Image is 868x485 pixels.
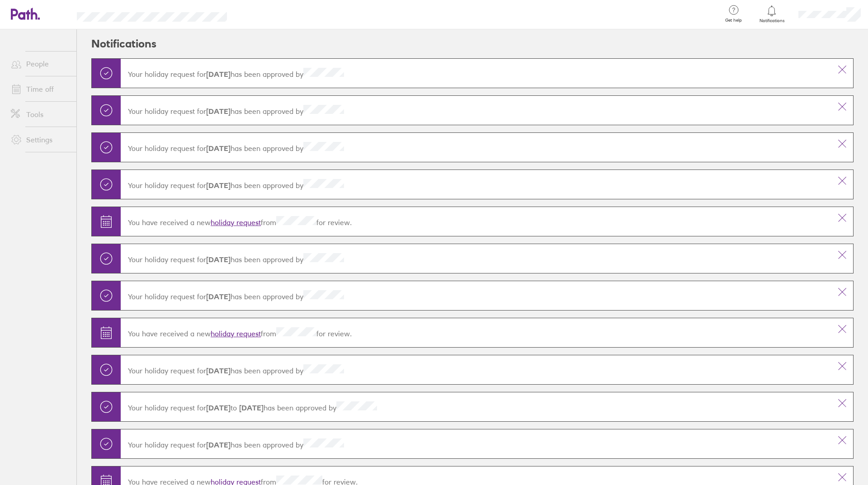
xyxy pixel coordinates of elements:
[128,105,824,116] p: Your holiday request for has been approved by
[211,329,261,338] a: holiday request
[128,216,824,227] p: You have received a new from for review.
[211,218,261,227] a: holiday request
[128,364,824,375] p: Your holiday request for has been approved by
[206,144,231,153] strong: [DATE]
[128,142,824,153] p: Your holiday request for has been approved by
[128,401,824,412] p: Your holiday request for has been approved by
[128,179,824,190] p: Your holiday request for has been approved by
[4,131,76,149] a: Settings
[206,181,231,190] strong: [DATE]
[128,327,824,338] p: You have received a new from for review.
[757,5,787,24] a: Notifications
[128,68,824,79] p: Your holiday request for has been approved by
[206,366,231,375] strong: [DATE]
[4,105,76,123] a: Tools
[237,403,264,412] strong: [DATE]
[206,403,231,412] strong: [DATE]
[206,255,231,264] strong: [DATE]
[206,403,264,412] span: to
[206,440,231,449] strong: [DATE]
[206,292,231,301] strong: [DATE]
[206,107,231,116] strong: [DATE]
[757,18,787,24] span: Notifications
[128,253,824,264] p: Your holiday request for has been approved by
[206,70,231,79] strong: [DATE]
[719,18,748,23] span: Get help
[4,80,76,98] a: Time off
[128,290,824,301] p: Your holiday request for has been approved by
[128,438,824,449] p: Your holiday request for has been approved by
[91,29,156,58] h2: Notifications
[4,55,76,73] a: People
